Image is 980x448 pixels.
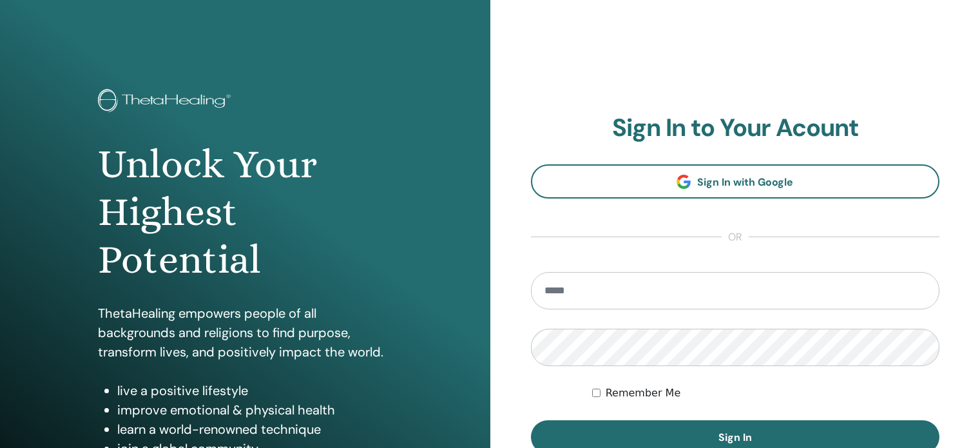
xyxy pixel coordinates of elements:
[592,385,939,401] div: Keep me authenticated indefinitely or until I manually logout
[718,431,752,444] span: Sign In
[117,381,392,400] li: live a positive lifestyle
[117,400,392,420] li: improve emotional & physical health
[117,420,392,439] li: learn a world-renowned technique
[606,385,681,401] label: Remember Me
[531,113,940,143] h2: Sign In to Your Acount
[98,141,392,284] h1: Unlock Your Highest Potential
[697,175,793,189] span: Sign In with Google
[98,304,392,362] p: ThetaHealing empowers people of all backgrounds and religions to find purpose, transform lives, a...
[722,229,749,245] span: or
[531,164,940,199] a: Sign In with Google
